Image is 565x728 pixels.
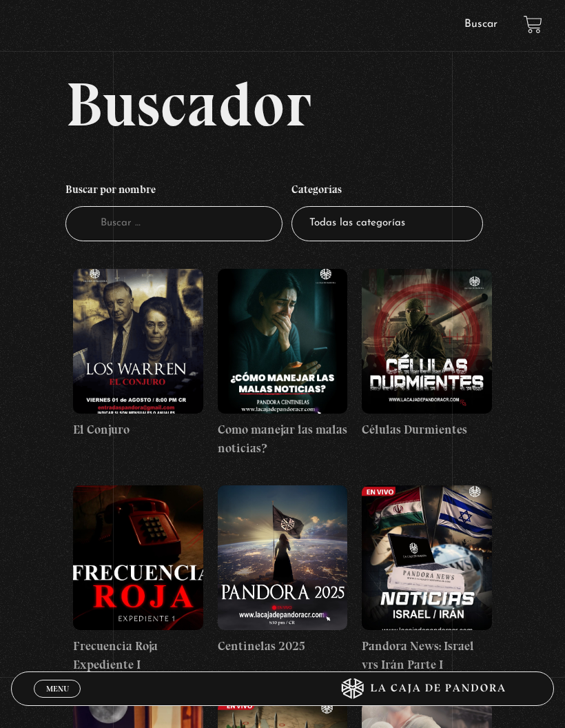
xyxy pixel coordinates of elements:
h4: Como manejar las malas noticias? [218,421,348,458]
span: Cerrar [41,696,74,706]
h4: Categorías [291,176,483,207]
a: Frecuencia Roja Expediente I [73,485,203,674]
a: El Conjuro [73,269,203,439]
a: Células Durmientes [362,269,492,439]
a: Centinelas 2025 [218,485,348,656]
h4: Centinelas 2025 [218,637,348,656]
h4: Células Durmientes [362,421,492,439]
h4: Pandora News: Israel vrs Irán Parte I [362,637,492,674]
a: Como manejar las malas noticias? [218,269,348,458]
h4: El Conjuro [73,421,203,439]
h4: Frecuencia Roja Expediente I [73,637,203,674]
h4: Buscar por nombre [65,176,282,207]
a: Buscar [464,19,497,30]
span: Menu [46,685,69,693]
a: View your shopping cart [524,15,542,34]
h2: Buscador [65,73,554,135]
a: Pandora News: Israel vrs Irán Parte I [362,485,492,674]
